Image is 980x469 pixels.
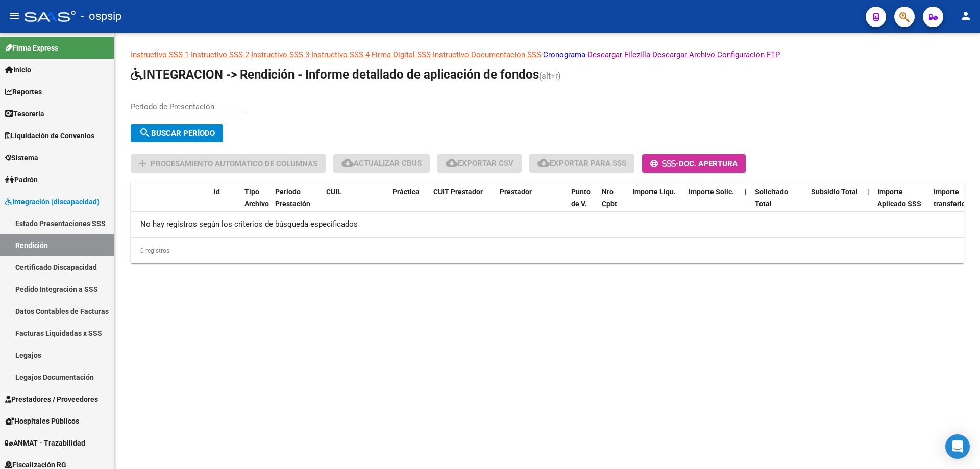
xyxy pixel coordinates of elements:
[131,67,539,82] span: INTEGRACION -> Rendición - Informe detallado de aplicación de fondos
[131,124,223,142] button: Buscar Período
[745,188,747,196] span: |
[602,188,617,208] span: Nro Cpbt
[755,188,788,208] span: Solicitado Total
[5,437,85,449] span: ANMAT - Trazabilidad
[539,71,561,81] span: (alt+r)
[934,188,970,208] span: Importe transferido
[8,10,20,22] mat-icon: menu
[751,181,807,226] datatable-header-cell: Solicitado Total
[326,188,341,196] span: CUIL
[393,188,420,196] span: Práctica
[5,415,79,427] span: Hospitales Públicos
[496,181,567,226] datatable-header-cell: Prestador
[945,434,970,459] div: Open Intercom Messenger
[341,159,422,168] span: Actualizar CBUs
[131,50,189,59] a: Instructivo SSS 1
[433,50,541,59] a: Instructivo Documentación SSS
[429,181,496,226] datatable-header-cell: CUIT Prestador
[5,152,38,163] span: Sistema
[311,50,370,59] a: Instructivo SSS 4
[240,181,271,226] datatable-header-cell: Tipo Archivo
[867,188,869,196] span: |
[877,188,921,208] span: Importe Aplicado SSS
[679,159,738,168] span: Doc. Apertura
[139,129,215,138] span: Buscar Período
[446,159,513,168] span: Exportar CSV
[873,181,929,226] datatable-header-cell: Importe Aplicado SSS
[5,130,94,141] span: Liquidación de Convenios
[642,154,746,173] button: -Doc. Apertura
[131,154,326,173] button: Procesamiento automatico de columnas
[437,154,522,173] button: Exportar CSV
[811,188,858,196] span: Subsidio Total
[191,50,249,59] a: Instructivo SSS 2
[543,50,585,59] a: Cronograma
[5,86,42,97] span: Reportes
[251,50,309,59] a: Instructivo SSS 3
[741,181,751,226] datatable-header-cell: |
[81,5,121,28] span: - ospsip
[650,159,679,168] span: -
[5,174,38,185] span: Padrón
[333,154,430,173] button: Actualizar CBUs
[271,181,322,226] datatable-header-cell: Periodo Prestación
[388,181,429,226] datatable-header-cell: Práctica
[5,108,44,119] span: Tesorería
[139,127,151,139] mat-icon: search
[136,158,149,170] mat-icon: add
[131,49,964,60] p: - - - - - - - -
[863,181,873,226] datatable-header-cell: |
[5,196,100,207] span: Integración (discapacidad)
[587,50,650,59] a: Descargar Filezilla
[684,181,741,226] datatable-header-cell: Importe Solic.
[571,188,591,208] span: Punto de V.
[632,188,676,196] span: Importe Liqu.
[131,212,964,237] div: No hay registros según los criterios de búsqueda especificados
[5,42,58,54] span: Firma Express
[151,159,317,168] span: Procesamiento automatico de columnas
[529,154,634,173] button: Exportar para SSS
[5,393,98,405] span: Prestadores / Proveedores
[500,188,532,196] span: Prestador
[341,157,354,169] mat-icon: cloud_download
[446,157,458,169] mat-icon: cloud_download
[689,188,734,196] span: Importe Solic.
[322,181,388,226] datatable-header-cell: CUIL
[537,159,626,168] span: Exportar para SSS
[244,188,269,208] span: Tipo Archivo
[807,181,863,226] datatable-header-cell: Subsidio Total
[372,50,431,59] a: Firma Digital SSS
[652,50,780,59] a: Descargar Archivo Configuración FTP
[537,157,550,169] mat-icon: cloud_download
[5,64,31,76] span: Inicio
[567,181,598,226] datatable-header-cell: Punto de V.
[598,181,628,226] datatable-header-cell: Nro Cpbt
[960,10,972,22] mat-icon: person
[131,238,964,263] div: 0 registros
[210,181,240,226] datatable-header-cell: id
[433,188,483,196] span: CUIT Prestador
[275,188,310,208] span: Periodo Prestación
[628,181,684,226] datatable-header-cell: Importe Liqu.
[214,188,220,196] span: id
